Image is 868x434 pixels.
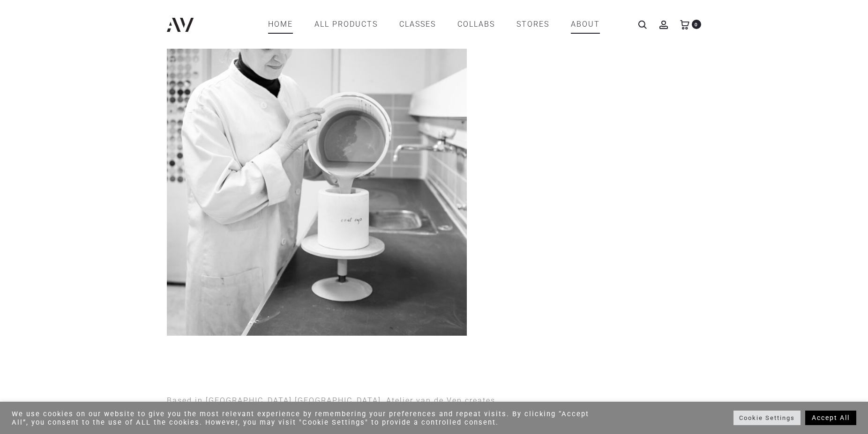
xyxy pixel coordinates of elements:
[516,16,549,32] a: STORES
[692,20,701,29] span: 0
[457,16,495,32] a: COLLABS
[805,411,856,425] a: Accept All
[268,16,293,32] a: Home
[571,16,600,32] a: ABOUT
[680,20,689,29] a: 0
[12,410,603,427] div: We use cookies on our website to give you the most relevant experience by remembering your prefer...
[733,411,801,425] a: Cookie Settings
[314,16,378,32] a: All products
[399,16,436,32] a: CLASSES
